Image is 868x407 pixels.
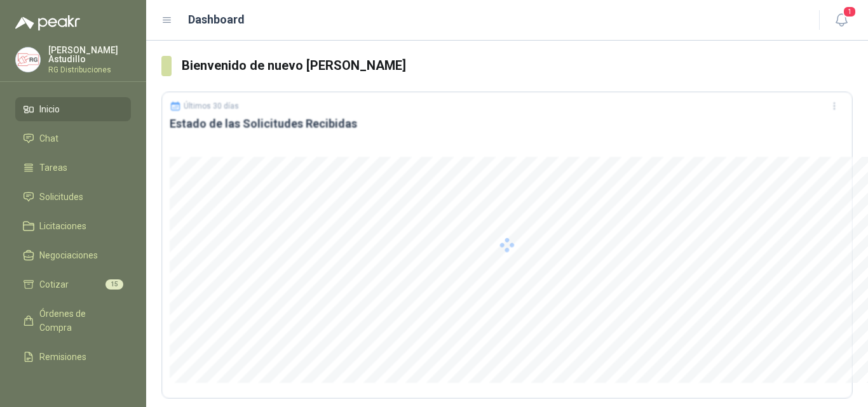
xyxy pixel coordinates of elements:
[39,102,60,116] span: Inicio
[39,161,67,175] span: Tareas
[830,9,853,32] button: 1
[15,374,131,398] a: Configuración
[15,97,131,121] a: Inicio
[182,56,853,76] h3: Bienvenido de nuevo [PERSON_NAME]
[15,302,131,340] a: Órdenes de Compra
[15,345,131,369] a: Remisiones
[39,131,58,145] span: Chat
[105,279,123,290] span: 15
[15,272,131,297] a: Cotizar15
[16,48,40,72] img: Company Logo
[188,11,245,29] h1: Dashboard
[39,219,86,233] span: Licitaciones
[39,248,98,262] span: Negociaciones
[15,243,131,267] a: Negociaciones
[39,307,119,335] span: Órdenes de Compra
[39,190,83,204] span: Solicitudes
[15,15,80,30] img: Logo peakr
[48,66,131,74] p: RG Distribuciones
[15,214,131,238] a: Licitaciones
[39,277,69,291] span: Cotizar
[15,126,131,150] a: Chat
[843,6,857,18] span: 1
[15,185,131,209] a: Solicitudes
[15,156,131,180] a: Tareas
[39,350,86,364] span: Remisiones
[48,46,131,63] p: [PERSON_NAME] Astudillo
